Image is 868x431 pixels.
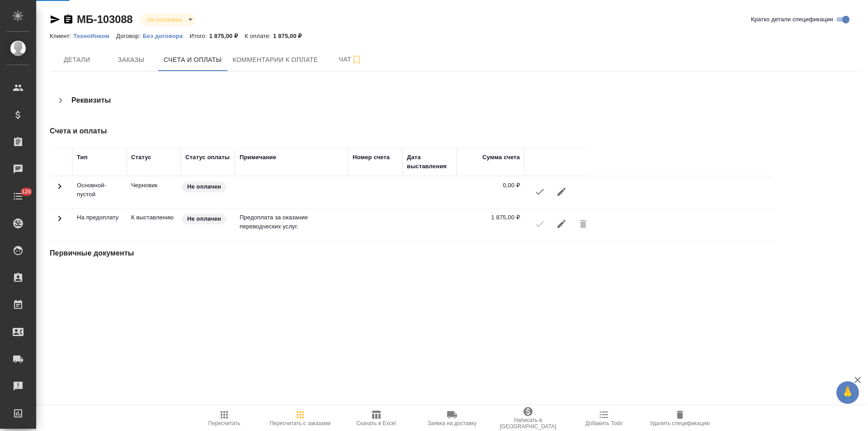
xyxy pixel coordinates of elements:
[143,33,190,39] p: Без договора
[145,16,185,24] button: Не оплачена
[187,182,221,191] p: Не оплачен
[131,153,151,162] div: Статус
[54,186,65,193] span: Toggle Row Expanded
[185,153,230,162] div: Статус оплаты
[187,214,221,223] p: Не оплачен
[233,54,318,66] span: Комментарии к оплате
[63,14,74,25] button: Скопировать ссылку
[16,187,37,196] span: 120
[457,176,524,208] td: 0,00 ₽
[140,14,196,26] div: Не оплачена
[2,185,34,208] a: 120
[457,208,524,240] td: 1 875,00 ₽
[50,126,589,137] h4: Счета и оплаты
[551,213,572,235] button: Редактировать
[73,33,116,39] p: ТехноИнком
[351,54,362,65] svg: Подписаться
[840,383,855,402] span: 🙏
[109,54,153,66] span: Заказы
[751,15,833,24] span: Кратко детали спецификации
[77,153,88,162] div: Тип
[209,33,245,39] p: 1 875,00 ₽
[273,33,309,39] p: 1 875,00 ₽
[50,14,61,25] button: Скопировать ссылку для ЯМессенджера
[54,218,65,225] span: Toggle Row Expanded
[116,33,143,39] p: Договор:
[353,153,390,162] div: Номер счета
[189,33,209,39] p: Итого:
[71,95,111,106] h4: Реквизиты
[50,33,73,39] p: Клиент:
[551,181,572,203] button: Редактировать
[240,153,276,162] div: Примечание
[482,153,520,162] div: Сумма счета
[407,153,452,171] div: Дата выставления
[164,54,222,66] span: Счета и оплаты
[529,181,551,203] button: К выставлению
[245,33,273,39] p: К оплате:
[50,248,589,259] h4: Первичные документы
[73,32,116,39] a: ТехноИнком
[329,54,372,65] span: Чат
[240,213,344,231] p: Предоплата за оказание переводческих услуг.
[131,181,176,190] p: Можно менять сумму счета, создавать счет на предоплату, вносить изменения и пересчитывать специю
[72,176,127,208] td: Основной-пустой
[77,13,133,25] a: МБ-103088
[55,54,99,66] span: Детали
[131,213,176,222] p: Счет отправлен к выставлению в ардеп, но в 1С не выгружен еще, разблокировать можно только на сто...
[72,208,127,240] td: На предоплату
[836,381,859,404] button: 🙏
[143,32,190,39] a: Без договора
